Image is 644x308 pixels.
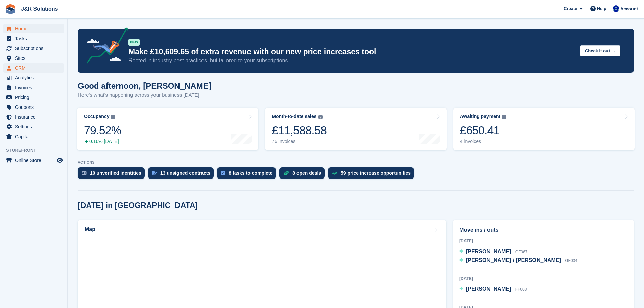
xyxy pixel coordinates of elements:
span: Capital [15,132,55,141]
div: Occupancy [84,114,109,119]
a: [PERSON_NAME] GF067 [459,247,527,256]
span: Help [597,5,606,12]
a: [PERSON_NAME] FF008 [459,285,527,294]
span: Insurance [15,112,55,122]
img: price-adjustments-announcement-icon-8257ccfd72463d97f412b2fc003d46551f7dbcb40ab6d574587a9cd5c0d94... [81,27,128,66]
p: Make £10,609.65 of extra revenue with our new price increases tool [128,47,575,57]
span: GF067 [515,250,528,254]
a: Awaiting payment £650.41 4 invoices [453,108,635,150]
span: Storefront [6,147,67,154]
div: [DATE] [459,238,627,244]
div: NEW [128,39,140,46]
span: [PERSON_NAME] [466,248,511,254]
span: FF008 [515,287,527,292]
a: 13 unsigned contracts [148,167,217,182]
a: menu [3,53,64,63]
img: deal-1b604bf984904fb50ccaf53a9ad4b4a5d6e5aea283cecdc64d6e3604feb123c2.svg [283,171,289,175]
span: Settings [15,122,55,132]
a: Month-to-date sales £11,588.58 76 invoices [265,108,446,150]
span: Pricing [15,93,55,102]
p: ACTIONS [78,160,634,165]
span: Home [15,24,55,33]
a: 59 price increase opportunities [328,167,418,182]
div: 10 unverified identities [90,170,141,176]
a: menu [3,63,64,73]
span: Sites [15,53,55,63]
div: £650.41 [460,123,506,137]
div: 13 unsigned contracts [160,170,211,176]
p: Here's what's happening across your business [DATE] [78,91,211,99]
button: Check it out → [580,45,620,56]
a: menu [3,44,64,53]
span: Subscriptions [15,44,55,53]
span: Coupons [15,102,55,112]
h2: Map [85,226,95,232]
span: Create [564,5,577,12]
div: 8 open deals [292,170,321,176]
img: contract_signature_icon-13c848040528278c33f63329250d36e43548de30e8caae1d1a13099fd9432cc5.svg [152,171,157,175]
img: price_increase_opportunities-93ffe204e8149a01c8c9dc8f82e8f89637d9d84a8eef4429ea346261dce0b2c0.svg [332,172,337,175]
a: menu [3,156,64,165]
a: menu [3,122,64,132]
img: verify_identity-adf6edd0f0f0b5bbfe63781bf79b02c33cf7c696d77639b501bdc392416b5a36.svg [82,171,87,175]
a: menu [3,34,64,43]
span: [PERSON_NAME] / [PERSON_NAME] [466,257,561,263]
a: Preview store [56,156,64,164]
a: menu [3,132,64,141]
img: icon-info-grey-7440780725fd019a000dd9b08b2336e03edf1995a4989e88bcd33f0948082b44.svg [111,115,115,119]
div: 79.52% [84,123,121,137]
div: 8 tasks to complete [229,170,272,176]
span: Analytics [15,73,55,82]
div: 0.16% [DATE] [84,139,121,144]
a: menu [3,24,64,33]
a: Occupancy 79.52% 0.16% [DATE] [77,108,258,150]
a: [PERSON_NAME] / [PERSON_NAME] GF034 [459,256,577,265]
span: Tasks [15,34,55,43]
span: Account [620,6,638,13]
a: 10 unverified identities [78,167,148,182]
a: menu [3,102,64,112]
h2: [DATE] in [GEOGRAPHIC_DATA] [78,201,198,210]
p: Rooted in industry best practices, but tailored to your subscriptions. [128,57,575,64]
a: menu [3,83,64,92]
a: 8 tasks to complete [217,167,279,182]
img: icon-info-grey-7440780725fd019a000dd9b08b2336e03edf1995a4989e88bcd33f0948082b44.svg [502,115,506,119]
img: task-75834270c22a3079a89374b754ae025e5fb1db73e45f91037f5363f120a921f8.svg [221,171,225,175]
div: 4 invoices [460,139,506,144]
div: [DATE] [459,276,627,282]
div: Awaiting payment [460,114,501,119]
span: GF034 [565,258,577,263]
a: J&R Solutions [18,3,61,15]
img: stora-icon-8386f47178a22dfd0bd8f6a31ec36ba5ce8667c1dd55bd0f319d3a0aa187defe.svg [5,4,16,14]
div: £11,588.58 [272,123,327,137]
div: 59 price increase opportunities [341,170,411,176]
div: Month-to-date sales [272,114,316,119]
a: 8 open deals [279,167,328,182]
a: menu [3,112,64,122]
a: menu [3,73,64,82]
a: menu [3,93,64,102]
span: Online Store [15,156,55,165]
span: Invoices [15,83,55,92]
span: CRM [15,63,55,73]
h1: Good afternoon, [PERSON_NAME] [78,81,211,90]
div: 76 invoices [272,139,327,144]
span: [PERSON_NAME] [466,286,511,292]
h2: Move ins / outs [459,226,627,234]
img: Macie Adcock [613,5,619,12]
img: icon-info-grey-7440780725fd019a000dd9b08b2336e03edf1995a4989e88bcd33f0948082b44.svg [318,115,323,119]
